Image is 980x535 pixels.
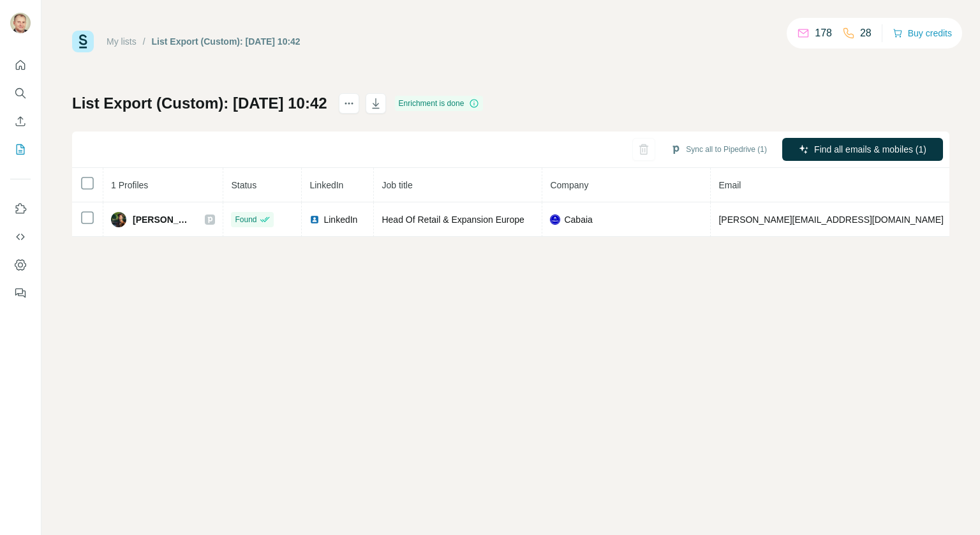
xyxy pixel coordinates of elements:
[133,213,192,226] span: [PERSON_NAME]
[309,215,320,225] img: LinkedIn logo
[10,138,31,161] button: My lists
[10,282,31,305] button: Feedback
[10,253,31,276] button: Dashboard
[815,26,832,41] p: 178
[814,143,926,156] span: Find all emails & mobiles (1)
[339,93,359,114] button: actions
[231,180,256,190] span: Status
[564,213,592,226] span: Cabaia
[10,225,31,248] button: Use Surfe API
[10,54,31,77] button: Quick start
[893,24,952,42] button: Buy credits
[395,96,484,111] div: Enrichment is done
[10,13,31,33] img: Avatar
[107,36,137,47] a: My lists
[550,180,588,190] span: Company
[860,26,872,41] p: 28
[72,31,94,52] img: Surfe Logo
[782,138,943,161] button: Find all emails & mobiles (1)
[111,212,126,227] img: Avatar
[718,180,741,190] span: Email
[72,93,327,114] h1: List Export (Custom): [DATE] 10:42
[10,197,31,220] button: Use Surfe on LinkedIn
[10,110,31,133] button: Enrich CSV
[382,215,524,225] span: Head Of Retail & Expansion Europe
[309,180,343,190] span: LinkedIn
[111,180,148,190] span: 1 Profiles
[662,140,776,159] button: Sync all to Pipedrive (1)
[323,213,357,226] span: LinkedIn
[10,82,31,105] button: Search
[382,180,412,190] span: Job title
[550,215,560,225] img: company-logo
[235,214,256,225] span: Found
[152,35,301,48] div: List Export (Custom): [DATE] 10:42
[143,35,145,48] li: /
[718,215,943,225] span: [PERSON_NAME][EMAIL_ADDRESS][DOMAIN_NAME]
